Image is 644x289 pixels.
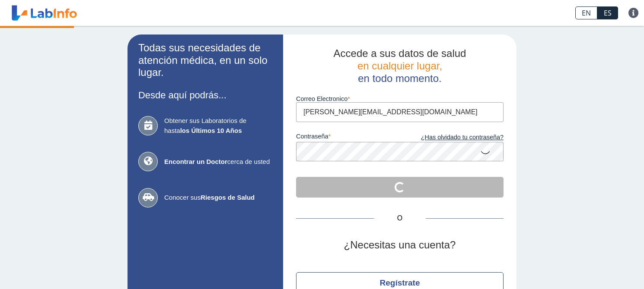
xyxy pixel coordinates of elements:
[358,72,441,84] span: en todo momento.
[164,193,272,203] span: Conocer sus
[296,95,504,102] label: Correo Electronico
[180,127,242,134] b: los Últimos 10 Años
[575,6,597,19] a: EN
[296,239,504,251] h2: ¿Necesitas una cuenta?
[164,157,272,167] span: cerca de usted
[164,158,227,165] b: Encontrar un Doctor
[296,133,400,142] label: contraseña
[201,194,255,201] b: Riesgos de Salud
[164,116,272,135] span: Obtener sus Laboratorios de hasta
[374,213,426,223] span: O
[567,255,634,280] iframe: Help widget launcher
[334,47,466,59] span: Accede a sus datos de salud
[138,90,272,101] h3: Desde aquí podrás...
[400,133,504,142] a: ¿Has olvidado tu contraseña?
[357,60,442,72] span: en cualquier lugar,
[138,42,272,79] h2: Todas sus necesidades de atención médica, en un solo lugar.
[597,6,618,19] a: ES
